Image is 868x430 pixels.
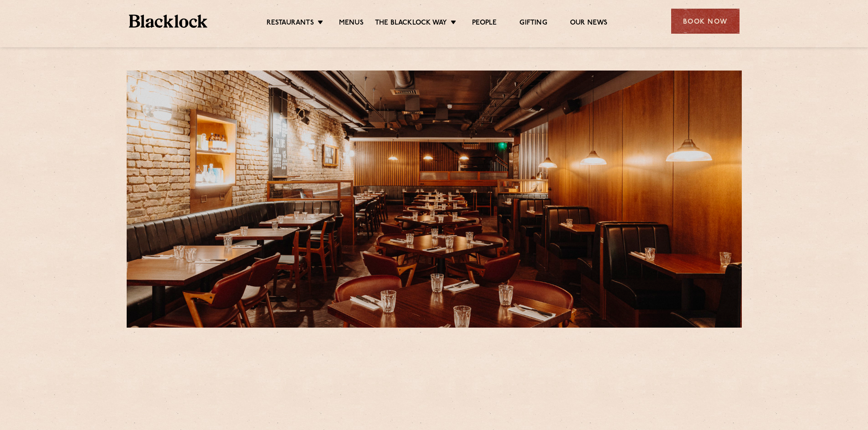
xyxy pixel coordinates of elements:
[129,15,208,28] img: BL_Textured_Logo-footer-cropped.svg
[472,19,497,29] a: People
[519,19,547,29] a: Gifting
[671,9,740,34] div: Book Now
[570,19,608,29] a: Our News
[375,19,447,29] a: The Blacklock Way
[339,19,364,29] a: Menus
[267,19,314,29] a: Restaurants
